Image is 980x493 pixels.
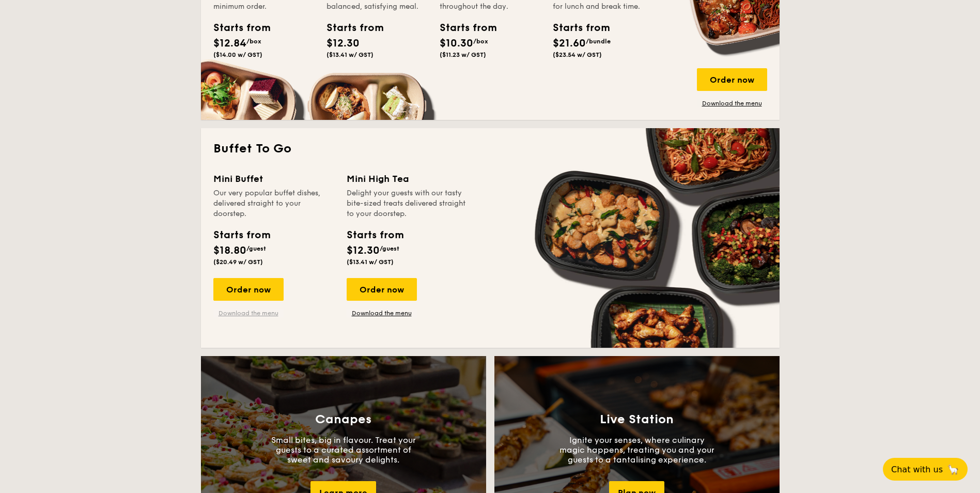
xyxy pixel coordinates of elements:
[380,245,399,252] span: /guest
[315,412,371,427] h3: Canapes
[553,20,599,36] div: Starts from
[326,20,373,36] div: Starts from
[697,99,767,107] a: Download the menu
[326,51,374,58] span: ($13.41 w/ GST)
[440,51,486,58] span: ($11.23 w/ GST)
[559,435,714,465] p: Ignite your senses, where culinary magic happens, treating you and your guests to a tantalising e...
[553,51,602,58] span: ($23.54 w/ GST)
[213,51,262,58] span: ($14.00 w/ GST)
[440,37,473,50] span: $10.30
[883,458,968,481] button: Chat with us🦙
[891,465,943,474] span: Chat with us
[246,245,266,252] span: /guest
[347,227,403,243] div: Starts from
[586,38,611,45] span: /bundle
[266,435,421,465] p: Small bites, big in flavour. Treat your guests to a curated assortment of sweet and savoury delig...
[347,244,380,257] span: $12.30
[213,37,246,50] span: $12.84
[213,227,270,243] div: Starts from
[213,20,260,36] div: Starts from
[600,412,674,427] h3: Live Station
[213,278,284,301] div: Order now
[473,38,488,45] span: /box
[347,278,417,301] div: Order now
[347,172,468,186] div: Mini High Tea
[213,172,334,186] div: Mini Buffet
[246,38,261,45] span: /box
[213,258,263,266] span: ($20.49 w/ GST)
[213,244,246,257] span: $18.80
[213,188,334,219] div: Our very popular buffet dishes, delivered straight to your doorstep.
[213,141,767,157] h2: Buffet To Go
[213,309,284,317] a: Download the menu
[947,464,959,475] span: 🦙
[347,258,394,266] span: ($13.41 w/ GST)
[440,20,486,36] div: Starts from
[347,309,417,317] a: Download the menu
[326,37,360,50] span: $12.30
[347,188,468,219] div: Delight your guests with our tasty bite-sized treats delivered straight to your doorstep.
[697,68,767,91] div: Order now
[553,37,586,50] span: $21.60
